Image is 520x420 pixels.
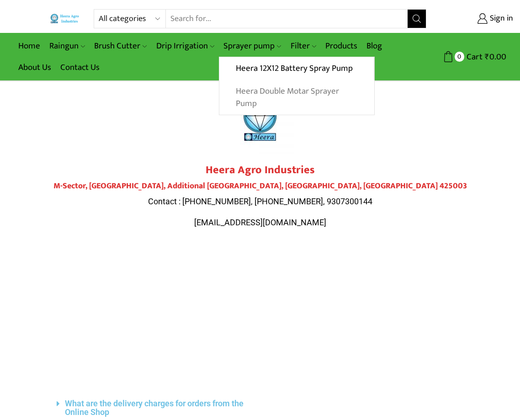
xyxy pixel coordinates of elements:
a: Filter [286,35,321,57]
a: Heera Double Motar Sprayer Pump [219,80,374,115]
a: Raingun [45,35,90,57]
span: Sign in [488,13,513,25]
span: 0 [455,52,464,61]
strong: Heera Agro Industries [206,161,315,179]
a: Home [14,35,45,57]
a: About Us [14,57,56,78]
span: Contact : [PHONE_NUMBER], [PHONE_NUMBER], 9307300144 [148,197,372,206]
a: Sprayer pump [219,35,286,57]
a: Drip Irrigation [152,35,219,57]
a: Contact Us [56,57,104,78]
iframe: Plot No.119, M-Sector, Patil Nagar, MIDC, Jalgaon, Maharashtra 425003 [50,246,470,383]
span: ₹ [485,50,489,64]
a: Products [321,35,362,57]
bdi: 0.00 [485,50,506,64]
button: Search button [408,10,426,28]
a: Heera 12X12 Battery Spray Pump [219,57,373,80]
a: Blog [362,35,387,57]
span: [EMAIL_ADDRESS][DOMAIN_NAME] [194,218,326,227]
a: 0 Cart ₹0.00 [435,48,506,65]
img: heera-logo-1000 [226,86,294,154]
h4: M-Sector, [GEOGRAPHIC_DATA], Additional [GEOGRAPHIC_DATA], [GEOGRAPHIC_DATA], [GEOGRAPHIC_DATA] 4... [50,181,470,191]
input: Search for... [166,10,408,28]
a: Brush Cutter [90,35,151,57]
a: Sign in [440,11,513,27]
a: What are the delivery charges for orders from the Online Shop [65,399,244,417]
span: Cart [464,51,483,63]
